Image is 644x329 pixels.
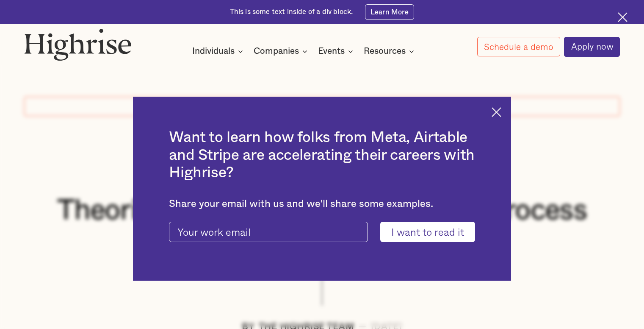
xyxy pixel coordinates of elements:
[318,46,345,56] div: Events
[364,46,417,56] div: Resources
[169,222,368,242] input: Your work email
[24,28,132,61] img: Highrise logo
[169,129,475,181] h2: Want to learn how folks from Meta, Airtable and Stripe are accelerating their careers with Highrise?
[169,222,475,242] form: current-ascender-blog-article-modal-form
[254,46,299,56] div: Companies
[192,46,235,56] div: Individuals
[230,7,353,17] div: This is some text inside of a div block.
[192,46,246,56] div: Individuals
[492,107,501,117] img: Cross icon
[477,37,560,56] a: Schedule a demo
[365,4,415,20] a: Learn More
[169,198,475,210] div: Share your email with us and we'll share some examples.
[364,46,406,56] div: Resources
[380,222,475,242] input: I want to read it
[618,12,627,22] img: Cross icon
[318,46,356,56] div: Events
[564,37,620,57] a: Apply now
[254,46,310,56] div: Companies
